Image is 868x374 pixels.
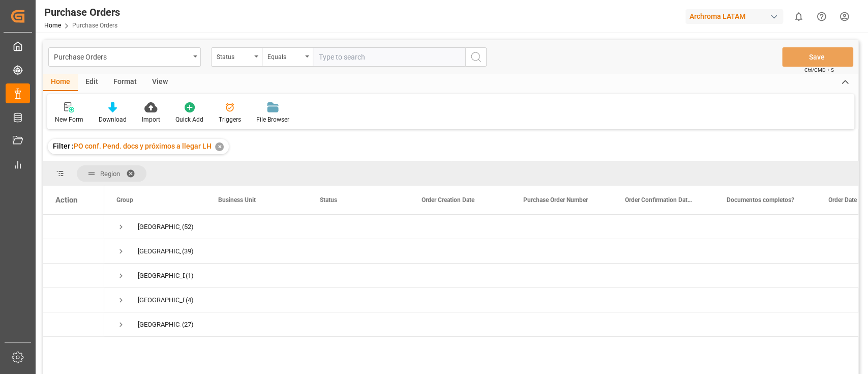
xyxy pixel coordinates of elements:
[182,313,194,336] span: (27)
[465,47,487,67] button: search button
[43,74,78,91] div: Home
[422,196,474,204] span: Order Creation Date
[219,115,241,124] div: Triggers
[625,196,693,204] span: Order Confirmation Date (SD)
[182,240,194,263] span: (39)
[106,74,144,91] div: Format
[313,47,465,67] input: Type to search
[138,215,181,239] div: [GEOGRAPHIC_DATA]
[74,142,212,150] span: PO conf. Pend. docs y próximos a llegar LH
[685,9,783,24] div: Archroma LATAM
[804,66,834,74] span: Ctrl/CMD + S
[685,7,787,26] button: Archroma LATAM
[78,74,106,91] div: Edit
[43,312,104,337] div: Press SPACE to select this row.
[215,142,224,151] div: ✕
[256,115,289,124] div: File Browser
[217,50,251,62] div: Status
[44,5,120,20] div: Purchase Orders
[138,313,181,336] div: [GEOGRAPHIC_DATA]
[175,115,203,124] div: Quick Add
[48,47,201,67] button: open menu
[138,289,185,312] div: [GEOGRAPHIC_DATA]
[523,196,588,204] span: Purchase Order Number
[211,47,262,67] button: open menu
[186,289,194,312] span: (4)
[320,196,337,204] span: Status
[810,5,833,28] button: Help Center
[186,264,194,287] span: (1)
[144,74,175,91] div: View
[218,196,256,204] span: Business Unit
[138,240,181,263] div: [GEOGRAPHIC_DATA]
[43,288,104,312] div: Press SPACE to select this row.
[43,215,104,239] div: Press SPACE to select this row.
[782,47,853,67] button: Save
[100,170,120,178] span: Region
[55,195,77,205] div: Action
[787,5,810,28] button: show 0 new notifications
[44,22,61,29] a: Home
[138,264,185,287] div: [GEOGRAPHIC_DATA]
[53,142,74,150] span: Filter :
[182,215,194,239] span: (52)
[55,115,83,124] div: New Form
[727,196,794,204] span: Documentos completos?
[43,264,104,288] div: Press SPACE to select this row.
[99,115,127,124] div: Download
[262,47,313,67] button: open menu
[267,50,302,62] div: Equals
[116,196,133,204] span: Group
[54,50,190,63] div: Purchase Orders
[43,239,104,264] div: Press SPACE to select this row.
[142,115,160,124] div: Import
